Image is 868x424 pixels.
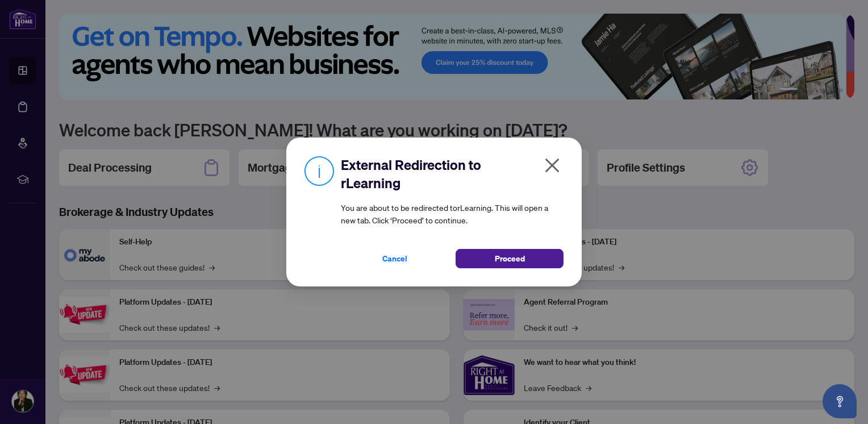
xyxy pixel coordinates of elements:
[543,156,561,174] span: close
[823,384,857,418] button: Open asap
[382,250,407,268] span: Cancel
[341,156,564,268] div: You are about to be redirected to rLearning . This will open a new tab. Click ‘Proceed’ to continue.
[495,250,525,268] span: Proceed
[456,249,564,268] button: Proceed
[341,156,564,192] h2: External Redirection to rLearning
[341,249,449,268] button: Cancel
[304,156,334,186] img: Info Icon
